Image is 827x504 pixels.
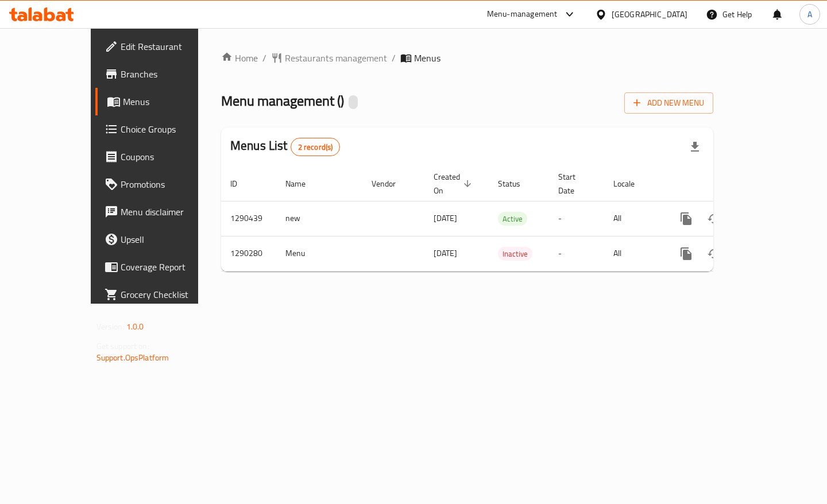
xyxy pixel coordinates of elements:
[372,177,411,191] span: Vendor
[121,288,219,301] span: Grocery Checklist
[498,212,527,226] span: Active
[681,133,709,161] div: Export file
[95,33,229,60] a: Edit Restaurant
[604,236,663,271] td: All
[673,240,700,267] button: more
[549,236,604,271] td: -
[121,67,219,81] span: Branches
[291,138,341,156] div: Total records count
[96,319,125,334] span: Version:
[262,51,266,65] li: /
[96,350,169,365] a: Support.OpsPlatform
[95,226,229,253] a: Upsell
[663,166,792,201] th: Actions
[700,240,728,267] button: Change Status
[95,88,229,115] a: Menus
[487,7,558,21] div: Menu-management
[121,232,219,246] span: Upsell
[95,170,229,198] a: Promotions
[95,281,229,308] a: Grocery Checklist
[276,201,362,236] td: new
[700,205,728,232] button: Change Status
[221,236,276,271] td: 1290280
[613,177,650,191] span: Locale
[230,137,340,156] h2: Menus List
[121,177,219,191] span: Promotions
[221,166,792,272] table: enhanced table
[121,40,219,53] span: Edit Restaurant
[558,170,590,197] span: Start Date
[612,8,687,21] div: [GEOGRAPHIC_DATA]
[123,95,219,108] span: Menus
[414,51,440,65] span: Menus
[271,51,387,65] a: Restaurants management
[126,319,144,334] span: 1.0.0
[221,51,713,65] nav: breadcrumb
[498,177,535,191] span: Status
[121,150,219,164] span: Coupons
[121,260,219,274] span: Coverage Report
[221,51,258,65] a: Home
[285,177,320,191] span: Name
[498,247,532,261] span: Inactive
[285,51,387,65] span: Restaurants management
[291,142,340,153] span: 2 record(s)
[121,205,219,219] span: Menu disclaimer
[221,88,344,114] span: Menu management ( )
[221,201,276,236] td: 1290439
[434,211,457,226] span: [DATE]
[673,205,700,232] button: more
[96,339,149,354] span: Get support on:
[95,115,229,143] a: Choice Groups
[121,122,219,136] span: Choice Groups
[633,96,704,110] span: Add New Menu
[498,212,527,226] div: Active
[434,246,457,261] span: [DATE]
[604,201,663,236] td: All
[392,51,396,65] li: /
[95,198,229,226] a: Menu disclaimer
[230,177,252,191] span: ID
[95,253,229,281] a: Coverage Report
[95,60,229,88] a: Branches
[549,201,604,236] td: -
[624,92,713,114] button: Add New Menu
[434,170,475,197] span: Created On
[95,143,229,170] a: Coupons
[807,8,812,21] span: A
[276,236,362,271] td: Menu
